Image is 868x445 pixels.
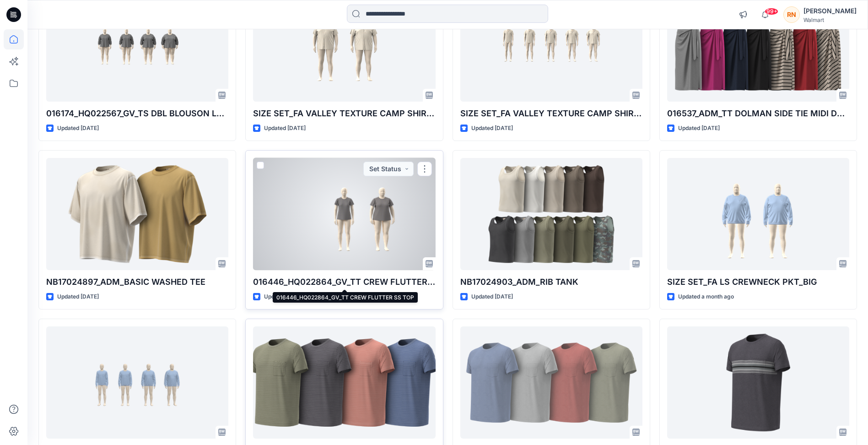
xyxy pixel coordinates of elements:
a: NB17024897_ADM_BASIC WASHED TEE [46,158,228,270]
span: 99+ [765,8,778,15]
div: [PERSON_NAME] [803,5,857,16]
a: SIZE SET_FA LS CREWNECK PKT_BIG [667,158,849,270]
a: SIZE SET_FA LS CREWNECK PKT_REG [46,326,228,439]
p: Updated [DATE] [264,124,306,133]
p: SIZE SET_FA VALLEY TEXTURE CAMP SHIRT_REG [460,107,642,120]
p: 016174_HQ022567_GV_TS DBL BLOUSON LS TOP [46,107,228,120]
a: 016446_HQ022864_GV_TT CREW FLUTTER SS TOP [253,158,435,270]
p: Updated [DATE] [57,124,99,133]
p: SIZE SET_FA LS CREWNECK PKT_BIG [667,276,849,288]
div: Walmart [803,16,857,23]
p: NB17024903_ADM_RIB TANK [460,276,642,288]
p: 016537_ADM_TT DOLMAN SIDE TIE MIDI DRESS [667,107,849,120]
a: SS FASHION POCKET CREW TEE (ALL OVER STRIPE) [253,326,435,439]
p: Updated [DATE] [678,124,720,133]
p: Updated [DATE] [471,292,513,302]
a: NB17024903_ADM_RIB TANK [460,158,642,270]
p: 016446_HQ022864_GV_TT CREW FLUTTER SS TOP [253,276,435,288]
a: SLUB JSY SS POCKET CREW TEE [460,326,642,439]
a: SS FASHION POCKET CREW TEE (CHEST STRIPE) [667,326,849,439]
p: NB17024897_ADM_BASIC WASHED TEE [46,276,228,288]
p: Updated a month ago [678,292,734,302]
p: Updated [DATE] [471,124,513,133]
p: SIZE SET_FA VALLEY TEXTURE CAMP SHIRT_BIG [253,107,435,120]
p: Updated [DATE] [57,292,99,302]
div: RN [783,6,800,23]
p: Updated [DATE] [264,292,306,302]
